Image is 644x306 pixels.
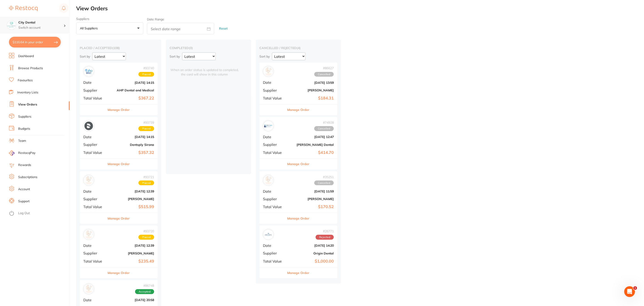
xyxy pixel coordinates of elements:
[109,143,154,147] b: Dentsply Sirona
[18,187,30,192] a: Account
[109,252,154,255] b: [PERSON_NAME]
[83,244,106,248] span: Date
[18,199,30,204] a: Support
[109,205,154,209] b: $515.99
[18,127,30,131] a: Budgets
[18,54,34,58] a: Dashboard
[316,229,334,233] span: # 26771
[259,46,337,50] h2: cancelled / rejected ( 4 )
[83,197,106,201] span: Supplier
[84,122,93,130] img: Dentsply Sirona
[9,210,68,217] button: Log Out
[314,181,334,185] span: Cancelled
[138,72,154,77] span: Placed
[109,96,154,101] b: $367.22
[289,205,334,209] b: $170.52
[633,286,637,290] span: 1
[170,54,180,58] p: Sort by
[170,62,239,77] span: When an order status is updated to completed, the card will show in this column
[135,289,154,294] span: Accepted
[109,135,154,139] b: [DATE] 14:15
[80,117,158,170] div: Dentsply Sirona#93739PlacedDate[DATE] 14:15SupplierDentsply SironaTotal Value$357.32Manage Order
[263,205,285,209] span: Total Value
[287,159,310,169] button: Manage Order
[9,3,38,14] a: Restocq Logo
[138,235,154,240] span: Placed
[7,21,16,30] img: City Dental
[80,26,99,30] p: All suppliers
[109,244,154,247] b: [DATE] 12:39
[80,171,158,224] div: Henry Schein Halas#93721PlacedDate[DATE] 12:39Supplier[PERSON_NAME]Total Value$515.99Manage Order
[9,6,38,11] img: Restocq Logo
[289,135,334,139] b: [DATE] 12:47
[289,96,334,101] b: $184.31
[18,78,33,83] a: Favourites
[83,205,106,209] span: Total Value
[9,151,35,156] a: RestocqPay
[147,17,164,21] label: Date Range
[109,197,154,201] b: [PERSON_NAME]
[18,211,30,215] a: Log Out
[316,235,334,240] span: Rejected
[80,62,158,115] div: AHP Dental and Medical#93740PlacedDate[DATE] 14:15SupplierAHP Dental and MedicalTotal Value$367.2...
[80,54,90,58] p: Sort by
[287,104,310,115] button: Manage Order
[18,26,64,30] p: Switch account
[263,251,285,255] span: Supplier
[109,150,154,155] b: $357.32
[109,88,154,92] b: AHP Dental and Medical
[314,66,334,70] span: # 86627
[314,175,334,179] span: # 35251
[80,46,158,50] h2: placed / accepted ( 108 )
[289,197,334,201] b: [PERSON_NAME]
[287,213,310,224] button: Manage Order
[263,88,285,92] span: Supplier
[263,189,285,193] span: Date
[83,259,106,263] span: Total Value
[76,5,644,12] h2: View Orders
[83,298,106,302] span: Date
[289,143,334,147] b: [PERSON_NAME] Dental
[18,66,43,71] a: Browse Products
[289,81,334,84] b: [DATE] 13:59
[18,102,37,107] a: View Orders
[624,286,635,297] iframe: Intercom live chat
[289,190,334,193] b: [DATE] 11:59
[314,126,334,131] span: Cancelled
[263,259,285,263] span: Total Value
[83,251,106,255] span: Supplier
[138,229,154,233] span: # 93720
[76,17,143,21] label: Suppliers
[218,23,229,34] button: Reset
[108,104,130,115] button: Manage Order
[18,175,37,179] a: Subscriptions
[170,46,248,50] h2: completed ( 0 )
[83,151,106,155] span: Total Value
[289,252,334,255] b: Origin Dental
[83,135,106,139] span: Date
[264,122,273,130] img: Erskine Dental
[263,151,285,155] span: Total Value
[138,175,154,179] span: # 93721
[84,67,93,76] img: AHP Dental and Medical
[264,230,273,239] img: Origin Dental
[83,80,106,84] span: Date
[18,20,64,25] h4: City Dental
[109,298,154,302] b: [DATE] 20:58
[84,230,93,239] img: Adam Dental
[263,244,285,248] span: Date
[18,139,26,143] a: Team
[289,244,334,247] b: [DATE] 14:20
[138,121,154,124] span: # 93739
[109,259,154,264] b: $235.49
[263,80,285,84] span: Date
[109,190,154,193] b: [DATE] 12:39
[83,88,106,92] span: Supplier
[80,226,158,278] div: Adam Dental#93720PlacedDate[DATE] 12:39Supplier[PERSON_NAME]Total Value$235.49Manage Order
[83,96,106,100] span: Total Value
[264,176,273,185] img: Adam Dental
[135,284,154,287] span: # 86748
[147,23,214,34] input: Select date range
[314,72,334,77] span: Cancelled
[108,267,130,278] button: Manage Order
